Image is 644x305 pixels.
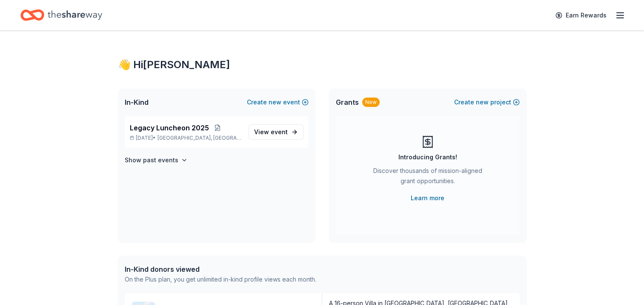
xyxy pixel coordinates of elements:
[249,124,303,140] a: View event
[254,127,288,137] span: View
[411,193,444,203] a: Learn more
[130,123,209,133] span: Legacy Luncheon 2025
[125,155,188,165] button: Show past events
[454,97,520,107] button: Createnewproject
[130,135,242,141] p: [DATE] •
[247,97,309,107] button: Createnewevent
[125,274,316,285] div: On the Plus plan, you get unlimited in-kind profile views each month.
[398,152,457,162] div: Introducing Grants!
[476,97,489,107] span: new
[125,97,149,107] span: In-Kind
[118,58,527,72] div: 👋 Hi [PERSON_NAME]
[370,166,486,190] div: Discover thousands of mission-aligned grant opportunities.
[362,98,380,107] div: New
[125,264,316,274] div: In-Kind donors viewed
[336,97,359,107] span: Grants
[550,8,612,23] a: Earn Rewards
[125,155,178,165] h4: Show past events
[20,5,102,25] a: Home
[157,135,241,141] span: [GEOGRAPHIC_DATA], [GEOGRAPHIC_DATA]
[271,128,288,135] span: event
[269,97,281,107] span: new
